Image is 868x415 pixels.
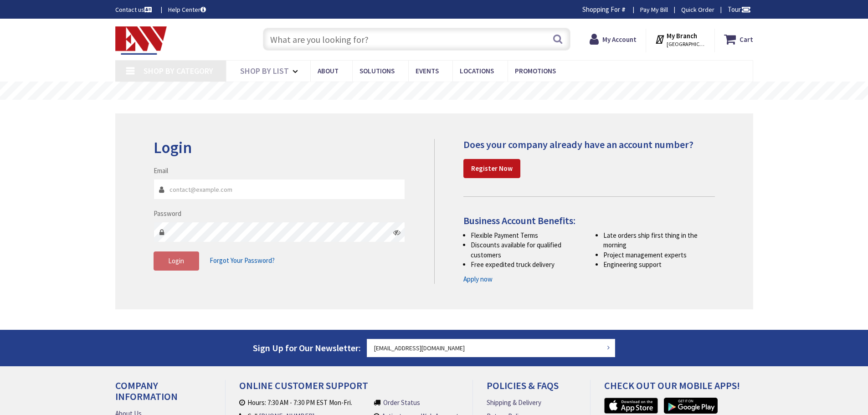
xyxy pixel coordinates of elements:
[253,342,361,354] span: Sign Up for Our Newsletter:
[154,166,168,175] label: Email
[154,251,199,271] button: Login
[263,28,570,51] input: What are you looking for?
[383,398,420,407] a: Order Status
[487,398,541,407] a: Shipping & Delivery
[621,5,626,14] strong: #
[360,67,395,75] span: Solutions
[728,5,751,14] span: Tour
[463,159,520,178] a: Register Now
[367,339,616,357] input: Enter your email address
[154,179,406,200] input: Email
[168,5,206,14] a: Help Center
[602,35,637,44] strong: My Account
[393,229,401,236] i: Click here to show/hide password
[667,31,697,40] strong: My Branch
[604,380,760,398] h4: Check out Our Mobile Apps!
[724,31,753,47] a: Cart
[463,139,715,150] h4: Does your company already have an account number?
[471,164,513,173] strong: Register Now
[144,66,213,76] span: Shop By Category
[471,240,582,260] li: Discounts available for qualified customers
[603,260,715,269] li: Engineering support
[115,380,211,409] h4: Company Information
[115,26,167,55] img: Electrical Wholesalers, Inc.
[154,209,181,218] label: Password
[740,31,753,47] strong: Cart
[239,380,459,398] h4: Online Customer Support
[239,398,365,407] li: Hours: 7:30 AM - 7:30 PM EST Mon-Fri.
[154,139,406,157] h2: Login
[463,215,715,226] h4: Business Account Benefits:
[603,250,715,260] li: Project management experts
[463,274,493,284] a: Apply now
[351,86,518,96] rs-layer: Free Same Day Pickup at 19 Locations
[168,256,184,265] span: Login
[471,260,582,269] li: Free expedited truck delivery
[590,31,637,47] a: My Account
[471,231,582,240] li: Flexible Payment Terms
[115,5,154,14] a: Contact us
[210,256,275,265] span: Forgot Your Password?
[210,252,275,269] a: Forgot Your Password?
[487,380,576,398] h4: Policies & FAQs
[318,67,339,75] span: About
[655,31,705,47] div: My Branch [GEOGRAPHIC_DATA], [GEOGRAPHIC_DATA]
[667,41,705,48] span: [GEOGRAPHIC_DATA], [GEOGRAPHIC_DATA]
[240,66,289,76] span: Shop By List
[515,67,556,75] span: Promotions
[640,5,668,14] a: Pay My Bill
[416,67,439,75] span: Events
[681,5,714,14] a: Quick Order
[460,67,494,75] span: Locations
[582,5,620,14] span: Shopping For
[603,231,715,250] li: Late orders ship first thing in the morning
